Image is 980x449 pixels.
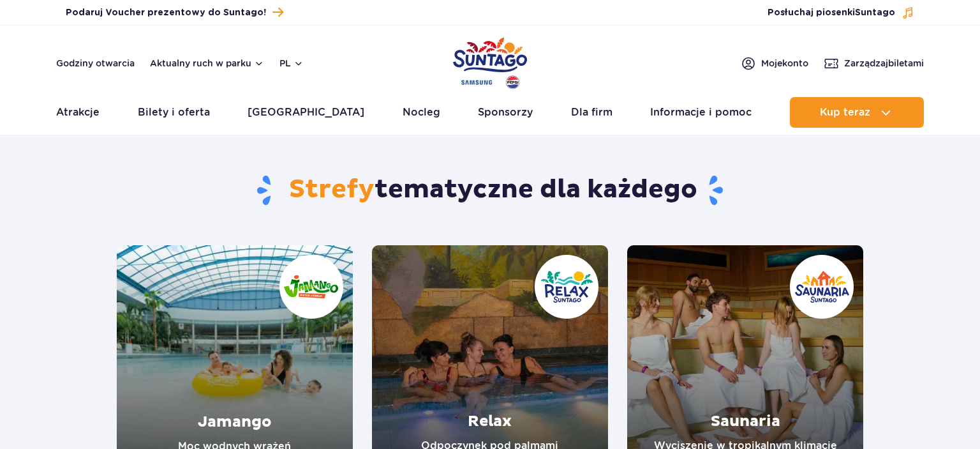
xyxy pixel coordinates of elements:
span: Moje konto [761,57,808,70]
a: Atrakcje [56,97,100,128]
h1: tematyczne dla każdego [117,174,864,207]
a: Bilety i oferta [138,97,210,128]
a: Sponsorzy [478,97,533,128]
span: Zarządzaj biletami [844,57,924,70]
a: Nocleg [403,97,440,128]
a: Dla firm [571,97,612,128]
button: Kup teraz [790,97,924,128]
a: Park of Poland [453,32,527,91]
button: pl [279,57,304,70]
a: Godziny otwarcia [56,57,135,70]
span: Podaruj Voucher prezentowy do Suntago! [66,6,266,19]
a: Podaruj Voucher prezentowy do Suntago! [66,4,283,21]
a: [GEOGRAPHIC_DATA] [248,97,364,128]
button: Aktualny ruch w parku [150,58,264,68]
span: Kup teraz [820,107,870,118]
a: Informacje i pomoc [650,97,752,128]
span: Strefy [289,174,375,206]
span: Suntago [855,8,895,17]
button: Posłuchaj piosenkiSuntago [768,6,914,19]
span: Posłuchaj piosenki [768,6,895,19]
a: Zarządzajbiletami [824,56,924,71]
a: Mojekonto [741,56,808,71]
